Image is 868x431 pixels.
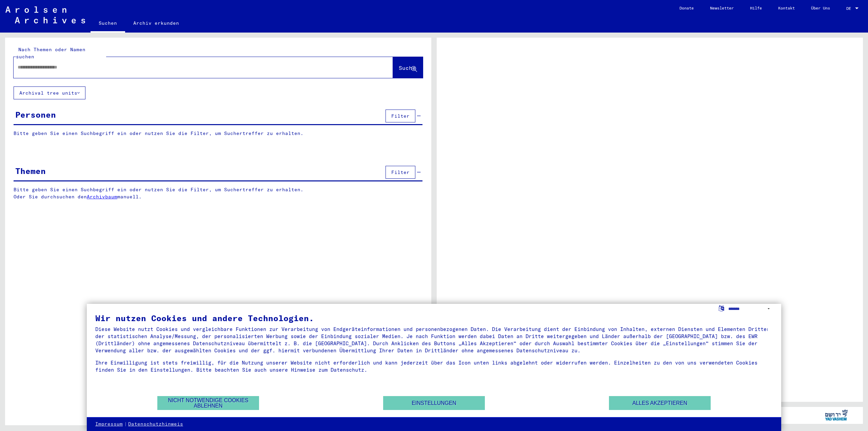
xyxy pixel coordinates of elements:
span: Suche [399,64,416,71]
a: Suchen [91,15,125,33]
span: Filter [391,113,410,119]
a: Datenschutzhinweis [128,421,183,428]
label: Sprache auswählen [718,305,725,311]
div: Diese Website nutzt Cookies und vergleichbare Funktionen zur Verarbeitung von Endgeräteinformatio... [95,326,773,354]
div: Themen [15,165,46,177]
span: Filter [391,169,410,175]
select: Sprache auswählen [728,304,773,314]
button: Archival tree units [14,86,85,99]
button: Filter [386,166,415,179]
a: Impressum [95,421,123,428]
button: Suche [393,57,423,78]
mat-label: Nach Themen oder Namen suchen [16,46,85,60]
p: Bitte geben Sie einen Suchbegriff ein oder nutzen Sie die Filter, um Suchertreffer zu erhalten. O... [14,186,423,200]
div: Ihre Einwilligung ist stets freiwillig, für die Nutzung unserer Website nicht erforderlich und ka... [95,359,773,373]
button: Nicht notwendige Cookies ablehnen [157,396,259,410]
div: Personen [15,109,56,121]
div: Wir nutzen Cookies und andere Technologien. [95,314,773,322]
img: yv_logo.png [824,407,849,424]
span: DE [846,6,854,11]
button: Filter [386,110,415,122]
button: Alles akzeptieren [609,396,711,410]
img: Arolsen_neg.svg [5,6,85,23]
button: Einstellungen [383,396,485,410]
a: Archivbaum [87,194,117,200]
p: Bitte geben Sie einen Suchbegriff ein oder nutzen Sie die Filter, um Suchertreffer zu erhalten. [14,130,422,137]
a: Archiv erkunden [125,15,187,31]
